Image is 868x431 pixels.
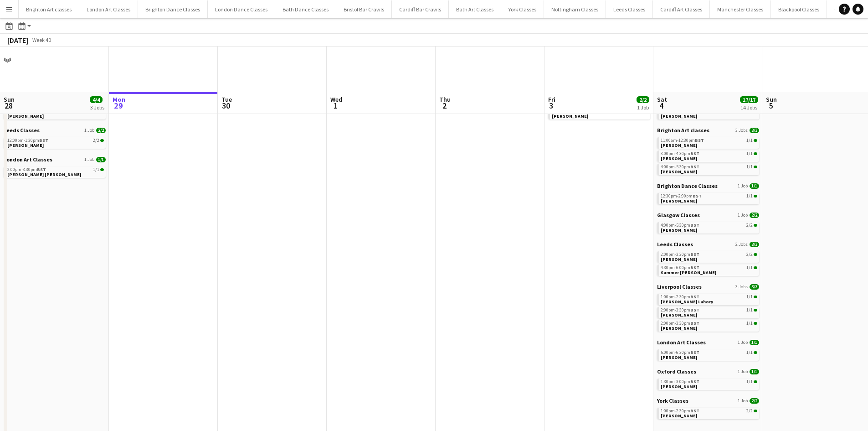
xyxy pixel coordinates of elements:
span: 1 Job [738,340,748,345]
span: Lucy Mountfort [661,384,697,389]
span: Sam Avery [552,113,588,119]
span: BST [693,193,702,199]
span: Summer McGibbon [661,270,716,275]
span: BST [690,379,699,384]
span: BST [690,349,699,355]
span: Georgina Radord [661,113,697,119]
span: 3/3 [750,242,759,247]
span: 1/1 [754,195,757,197]
span: Ruth Matta [7,113,44,119]
span: Sun [4,95,15,104]
span: 1/1 [754,351,757,354]
span: BST [690,251,699,257]
a: Liverpool Classes3 Jobs3/3 [657,283,759,290]
div: York Classes1 Job2/21:00pm-2:30pmBST2/2[PERSON_NAME] [657,397,759,421]
span: 1 Job [738,183,748,189]
button: London Dance Classes [208,0,275,18]
span: Brighton Art classes [657,127,709,134]
div: Brighton Dance Classes1 Job1/112:30pm-2:00pmBST1/1[PERSON_NAME] [657,182,759,212]
span: 2:00pm-3:30pm [661,321,699,326]
span: Fri [548,95,555,104]
span: 1/1 [746,151,753,156]
span: 1/1 [746,379,753,384]
a: Glasgow Classes1 Job2/2 [657,212,759,218]
span: 3 [547,100,555,111]
span: BST [39,137,48,143]
span: 4:30pm-6:00pm [661,265,699,270]
span: Anna Philip [661,354,697,360]
button: London Art Classes [79,0,138,18]
div: 3 Jobs [90,104,104,111]
a: Leeds Classes1 Job2/2 [4,127,106,134]
span: 11:00am-12:30pm [661,138,704,143]
div: Brighton Art classes3 Jobs3/311:00am-12:30pmBST1/1[PERSON_NAME]3:00pm-4:30pmBST1/1[PERSON_NAME]4:... [657,127,759,182]
a: 2:00pm-3:30pmBST1/1[PERSON_NAME] [661,307,757,317]
span: 1/1 [746,265,753,270]
span: 1/1 [754,380,757,383]
button: Blackpool Classes [771,0,827,18]
span: Cindy Silva Pinheiro [7,171,81,177]
span: 1/1 [746,321,753,326]
span: 2/2 [750,398,759,404]
span: Helen Inniss [661,169,697,175]
span: 2/2 [100,139,104,142]
span: Laura Edgoose [661,156,697,161]
div: London Art Classes1 Job1/12:00pm-3:30pmBST1/1[PERSON_NAME] [PERSON_NAME] [4,156,106,180]
span: 1/1 [746,138,753,143]
span: Tamryn-lee Rickelton [661,198,697,204]
span: 1:00pm-2:30pm [661,295,699,299]
div: Liverpool Classes3 Jobs3/31:00pm-2:30pmBST1/1[PERSON_NAME] Lahory2:00pm-3:30pmBST1/1[PERSON_NAME]... [657,283,759,339]
span: Satinder Lahory [661,299,713,305]
span: Leeds Classes [657,241,693,248]
button: Bath Art Classes [449,0,501,18]
button: Brighton Dance Classes [138,0,208,18]
span: Glasgow Classes [657,212,700,218]
span: Liverpool Classes [657,283,702,290]
span: 2/2 [750,213,759,218]
span: BST [690,222,699,228]
span: 2/2 [746,409,753,413]
span: 1 [329,100,342,111]
span: 2/2 [746,223,753,228]
span: BST [690,164,699,170]
div: Leeds Classes1 Job2/212:00pm-1:30pmBST2/2[PERSON_NAME] [4,127,106,156]
button: York Classes [501,0,544,18]
span: 2/2 [96,128,106,133]
a: 3:00pm-4:30pmBST1/1[PERSON_NAME] [661,151,757,161]
span: 1 Job [738,213,748,218]
span: 2 [438,100,451,111]
span: Brighton Dance Classes [657,182,718,189]
div: Glasgow Classes1 Job2/24:00pm-5:30pmBST2/2[PERSON_NAME] [657,212,759,241]
span: 1 Job [84,157,94,162]
span: 12:00pm-1:30pm [7,138,48,143]
span: London Art Classes [4,156,52,163]
span: 1/1 [746,350,753,355]
span: 3:00pm-4:30pm [661,151,699,156]
span: Sat [657,95,667,104]
a: 2:00pm-3:30pmBST1/1[PERSON_NAME] [661,320,757,331]
div: 1 Job [637,104,649,111]
span: 2/2 [93,138,99,143]
div: Oxford Classes1 Job1/11:30pm-3:00pmBST1/1[PERSON_NAME] [657,368,759,397]
a: Oxford Classes1 Job1/1 [657,368,759,375]
button: Cardiff Art Classes [653,0,710,18]
span: 1/1 [754,296,757,298]
span: 1/1 [100,168,104,171]
button: Cardiff Bar Crawls [392,0,449,18]
span: BST [690,408,699,414]
span: 2/2 [754,410,757,412]
button: Bristol Bar Crawls [336,0,392,18]
a: York Classes1 Job2/2 [657,397,759,404]
span: 29 [111,100,125,111]
a: Brighton Art classes3 Jobs3/3 [657,127,759,134]
button: Manchester Classes [710,0,771,18]
span: 28 [2,100,15,111]
span: Wed [330,95,342,104]
span: BST [690,265,699,270]
span: 1/1 [746,165,753,169]
a: Brighton Dance Classes1 Job1/1 [657,182,759,189]
span: 1/1 [750,183,759,189]
span: 3/3 [750,128,759,133]
span: 1 Job [738,398,748,404]
span: 1/1 [754,166,757,168]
